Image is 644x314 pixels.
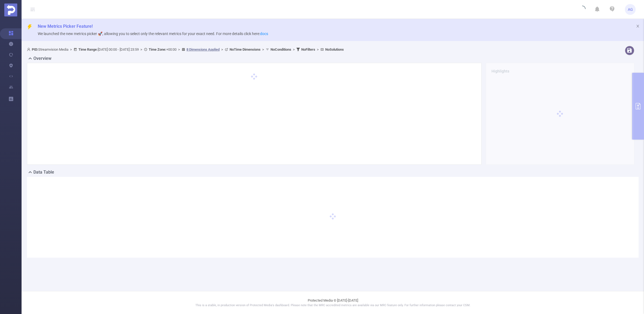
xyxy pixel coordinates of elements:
[139,47,144,51] span: >
[301,47,315,51] b: No Filters
[636,24,640,28] i: icon: close
[33,169,54,175] h2: Data Table
[579,6,586,13] i: icon: loading
[271,47,291,51] b: No Conditions
[35,303,631,308] p: This is a stable, in production version of Protected Media's dashboard. Please note that the MRC ...
[38,32,268,36] span: We launched the new metrics picker 🚀, allowing you to select only the relevant metrics for your e...
[220,47,225,51] span: >
[33,55,51,62] h2: Overview
[261,47,266,51] span: >
[315,47,320,51] span: >
[230,47,261,51] b: No Time Dimensions
[291,47,296,51] span: >
[149,47,166,51] b: Time Zone:
[176,47,182,51] span: >
[32,47,38,51] b: PID:
[628,4,633,15] span: AG
[186,47,220,51] u: 8 Dimensions Applied
[260,32,268,36] a: docs
[27,47,344,51] span: Streamvision Media [DATE] 00:00 - [DATE] 23:59 +00:00
[68,47,74,51] span: >
[325,47,344,51] b: No Solutions
[27,48,32,51] i: icon: user
[27,24,32,30] i: icon: thunderbolt
[4,4,17,16] img: Protected Media
[22,291,644,314] footer: Protected Media © [DATE]-[DATE]
[636,23,640,29] button: icon: close
[38,24,93,29] span: New Metrics Picker Feature!
[78,47,98,51] b: Time Range:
